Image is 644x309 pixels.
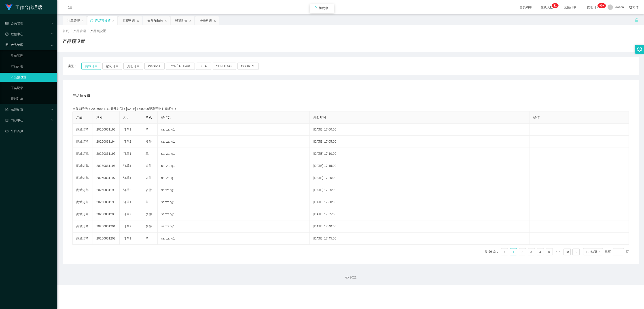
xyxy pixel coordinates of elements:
[555,3,557,8] p: 2
[93,172,120,184] td: 20250831197
[158,220,310,233] td: sanzang1
[88,29,89,33] span: /
[158,124,310,136] td: sanzang1
[510,248,517,255] a: 1
[519,248,526,255] li: 2
[76,115,83,119] span: 产品
[310,196,530,208] td: [DATE] 17:30:00
[5,119,8,122] i: 图标: profile
[484,248,499,255] li: 共 96 条，
[538,6,555,9] span: 在线人数
[519,248,526,255] a: 2
[528,248,535,255] li: 3
[555,248,562,255] li: 向后 5 页
[90,19,93,22] i: 图标: sync
[73,208,93,220] td: 商城订单
[319,6,331,10] span: 加载中...
[546,248,553,255] a: 5
[123,115,129,119] span: 大小
[158,172,310,184] td: sanzang1
[5,22,23,25] span: 会员管理
[175,16,188,25] div: 赠送彩金
[146,200,149,204] span: 单
[146,188,152,192] span: 多件
[564,248,570,255] a: 10
[5,22,8,25] i: 图标: table
[5,118,23,122] span: 内容中心
[11,62,54,71] a: 产品列表
[147,16,163,25] div: 会员加扣款
[73,148,93,160] td: 商城订单
[93,220,120,233] td: 20250831201
[5,108,23,111] span: 系统配置
[158,196,310,208] td: sanzang1
[146,115,152,119] span: 单双
[93,184,120,196] td: 20250831198
[213,63,236,70] button: SENHENG.
[72,93,90,98] span: 产品预设值
[629,6,632,9] i: 图标: global
[146,176,152,180] span: 多件
[102,63,122,70] button: 福利订单
[123,176,131,180] span: 订单1
[546,248,553,255] li: 5
[71,29,72,33] span: /
[200,16,212,25] div: 会员列表
[310,220,530,233] td: [DATE] 17:40:00
[166,63,195,70] button: L'ORÉAL Paris.
[81,63,101,70] button: 商城订单
[214,20,216,22] i: 图标: close
[11,51,54,60] a: 注单管理
[5,43,23,47] span: 产品管理
[555,248,562,255] span: •••
[189,20,192,22] i: 图标: close
[11,73,54,82] a: 产品预设置
[73,172,93,184] td: 商城订单
[93,136,120,148] td: 20250831194
[501,248,508,255] li: 上一页
[310,172,530,184] td: [DATE] 17:20:00
[146,164,152,168] span: 多件
[598,3,606,8] sup: 1039
[63,29,69,33] span: 首页
[310,148,530,160] td: [DATE] 17:10:00
[310,136,530,148] td: [DATE] 17:05:00
[123,188,131,192] span: 订单2
[561,6,578,9] span: 充值订单
[310,160,530,172] td: [DATE] 17:15:00
[93,233,120,245] td: 20250831202
[554,3,555,8] p: 3
[552,3,558,8] sup: 32
[146,152,149,155] span: 单
[68,63,81,70] span: 类型：
[73,184,93,196] td: 商城订单
[537,248,544,255] li: 4
[61,275,640,280] div: 2021
[93,124,120,136] td: 20250831193
[563,248,571,255] li: 10
[572,248,580,255] li: 下一页
[73,233,93,245] td: 商城订单
[158,233,310,245] td: sanzang1
[313,6,317,10] i: icon: loading
[575,251,577,253] i: 图标: right
[96,115,103,119] span: 期号
[146,128,149,131] span: 单
[503,251,506,253] i: 图标: left
[67,16,80,25] div: 注单管理
[597,250,600,254] i: 图标: down
[73,160,93,172] td: 商城订单
[93,196,120,208] td: 20250831199
[137,20,139,22] i: 图标: close
[345,276,349,279] i: 图标: copyright
[585,6,602,9] span: 提现订单
[73,196,93,208] td: 商城订单
[11,83,54,92] a: 开奖记录
[144,63,165,70] button: Watsons.
[5,32,23,36] span: 数据中心
[510,248,517,255] li: 1
[123,128,131,131] span: 订单1
[5,43,8,46] i: 图标: appstore-o
[63,38,85,45] h1: 产品预设置
[158,148,310,160] td: sanzang1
